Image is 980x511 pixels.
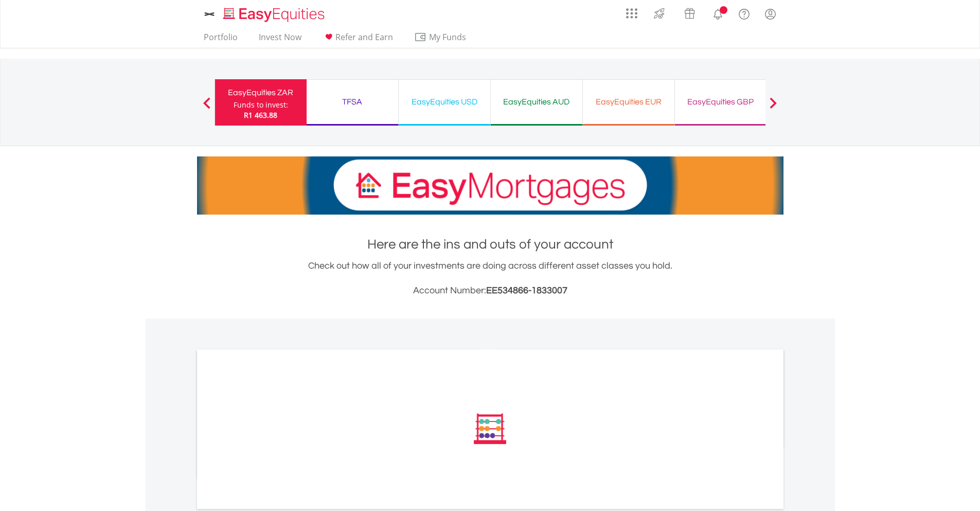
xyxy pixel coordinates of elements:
[674,3,705,22] a: Vouchers
[651,5,668,22] img: thrive-v2.svg
[589,95,668,109] div: EasyEquities EUR
[234,100,288,110] div: Funds to invest:
[681,95,760,109] div: EasyEquities GBP
[244,110,277,120] span: R1 463.88
[497,95,576,109] div: EasyEquities AUD
[335,31,393,43] span: Refer and Earn
[731,3,757,23] a: FAQ's and Support
[414,30,482,44] span: My Funds
[197,235,783,254] h1: Here are the ins and outs of your account
[705,3,731,23] a: Notifications
[313,95,392,109] div: TFSA
[757,3,783,25] a: My Profile
[197,284,783,298] h3: Account Number:
[763,102,783,113] button: Next
[619,3,644,19] a: AppsGrid
[681,5,698,22] img: vouchers-v2.svg
[626,8,637,19] img: grid-menu-icon.svg
[197,156,783,215] img: EasyMortage Promotion Banner
[255,32,306,48] a: Invest Now
[200,32,242,48] a: Portfolio
[405,95,484,109] div: EasyEquities USD
[221,85,300,100] div: EasyEquities ZAR
[486,286,567,295] span: EE534866-1833007
[318,32,397,48] a: Refer and Earn
[221,6,329,23] img: EasyEquities_Logo.png
[219,3,329,23] a: Home page
[197,102,217,113] button: Previous
[197,259,783,298] div: Check out how all of your investments are doing across different asset classes you hold.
